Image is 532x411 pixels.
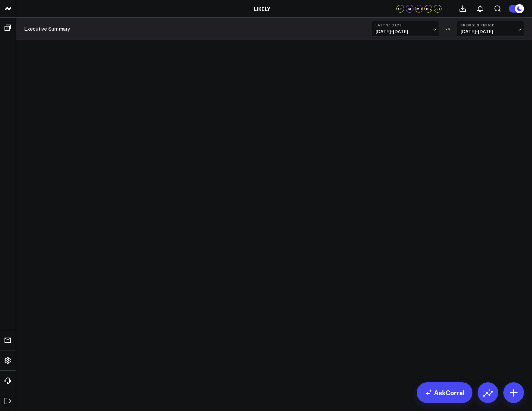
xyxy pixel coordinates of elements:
[442,27,454,31] div: VS
[417,382,472,403] a: AskCorral
[396,5,404,13] div: CS
[461,23,520,27] b: Previous Period
[443,5,451,13] button: +
[24,25,70,32] a: Executive Summary
[434,5,442,13] div: AB
[415,5,423,13] div: MR
[424,5,432,13] div: RG
[457,21,524,36] button: Previous Period[DATE]-[DATE]
[372,21,439,36] button: Last 30 Days[DATE]-[DATE]
[375,29,435,34] span: [DATE] - [DATE]
[461,29,520,34] span: [DATE] - [DATE]
[406,5,413,13] div: SL
[254,5,270,12] a: LIKELY
[446,6,449,11] span: +
[375,23,435,27] b: Last 30 Days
